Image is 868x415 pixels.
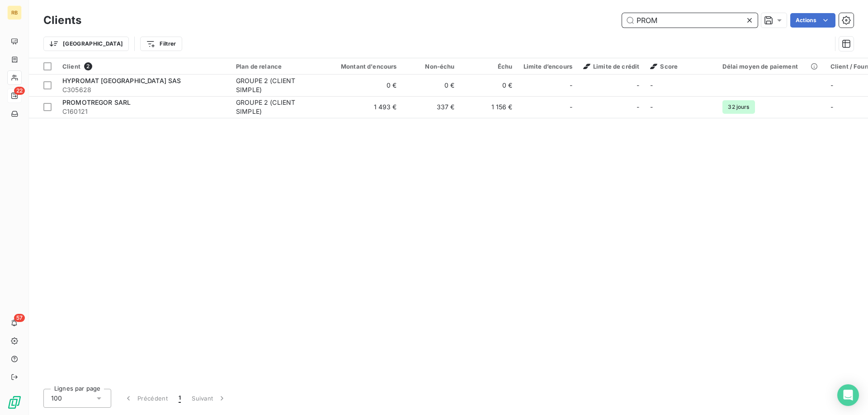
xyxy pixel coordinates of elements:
span: 57 [14,314,25,322]
span: C160121 [62,107,225,116]
td: 0 € [402,75,460,96]
button: Précédent [118,389,173,408]
span: HYPROMAT [GEOGRAPHIC_DATA] SAS [62,77,181,84]
td: 0 € [460,75,518,96]
span: Client [62,63,80,70]
span: - [830,103,833,111]
div: Open Intercom Messenger [837,384,859,406]
span: Score [650,63,678,70]
button: Suivant [186,389,232,408]
span: PROMOTREGOR SARL [62,98,131,106]
span: - [637,103,639,112]
span: Limite de crédit [583,63,639,70]
span: 1 [179,394,181,403]
div: Échu [466,63,513,70]
div: Montant d'encours [330,63,397,70]
span: - [570,103,572,112]
button: [GEOGRAPHIC_DATA] [43,37,129,51]
td: 337 € [402,96,460,118]
div: Non-échu [408,63,455,70]
span: - [637,81,639,90]
span: 32 jours [722,100,755,114]
div: Limite d’encours [524,63,572,70]
div: Délai moyen de paiement [722,63,819,70]
span: - [650,103,653,111]
button: Actions [790,13,835,28]
div: Plan de relance [236,63,319,70]
span: C305628 [62,85,225,94]
span: 2 [84,62,92,70]
td: 0 € [325,75,402,96]
span: - [830,81,833,89]
div: RB [7,5,22,20]
h3: Clients [43,12,81,28]
button: Filtrer [140,37,182,51]
td: 1 493 € [325,96,402,118]
td: 1 156 € [460,96,518,118]
span: - [570,81,572,90]
button: 1 [173,389,186,408]
div: GROUPE 2 (CLIENT SIMPLE) [236,98,319,116]
input: Rechercher [622,13,758,28]
span: 22 [14,87,25,95]
span: 100 [51,394,62,403]
div: GROUPE 2 (CLIENT SIMPLE) [236,76,319,94]
img: Logo LeanPay [7,395,22,410]
span: - [650,81,653,89]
